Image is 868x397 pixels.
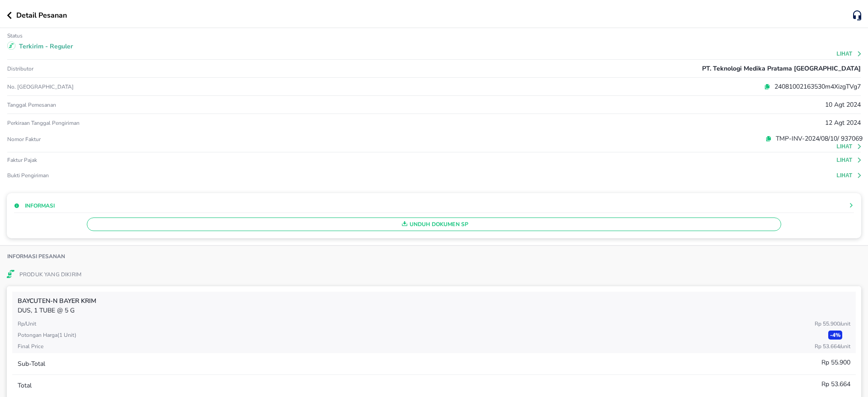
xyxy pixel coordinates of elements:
button: Lihat [837,143,863,150]
span: Unduh Dokumen SP [91,218,777,230]
p: Status [7,32,23,39]
button: Lihat [837,51,863,57]
p: Nomor faktur [7,136,292,143]
p: Distributor [7,65,33,72]
button: Lihat [837,157,863,163]
p: Informasi [25,202,55,210]
button: Informasi [14,202,55,210]
p: Tanggal pemesanan [7,101,56,109]
p: Sub-Total [18,359,45,369]
button: Unduh Dokumen SP [87,217,781,231]
p: Final Price [18,342,43,350]
p: TMP-INV-2024/08/10/ 937069 [772,134,863,143]
p: Faktur pajak [7,156,292,164]
p: Bukti Pengiriman [7,172,292,179]
p: 12 Agt 2024 [825,118,861,128]
p: Detail Pesanan [16,10,67,21]
p: BAYCUTEN-N Bayer KRIM [18,296,850,306]
p: Rp 55.900 [821,358,850,367]
p: 10 Agt 2024 [825,100,861,109]
p: DUS, 1 TUBE @ 5 G [18,306,850,315]
p: Perkiraan Tanggal Pengiriman [7,119,80,127]
p: Rp/Unit [18,320,36,328]
p: Potongan harga ( 1 Unit ) [18,331,76,339]
p: Rp 53.664 [815,342,850,350]
p: No. [GEOGRAPHIC_DATA] [7,83,292,90]
p: Produk Yang Dikirim [19,270,81,279]
span: / Unit [840,320,850,327]
span: / Unit [840,343,850,350]
p: PT. Teknologi Medika Pratama [GEOGRAPHIC_DATA] [702,64,861,73]
p: - 4 % [828,331,842,340]
p: Rp 55.900 [815,320,850,328]
p: Total [18,381,32,390]
p: Informasi Pesanan [7,253,65,260]
p: 24081002163530m4XizgTVg7 [770,82,861,91]
p: Rp 53.664 [821,379,850,389]
p: Terkirim - Reguler [19,42,73,51]
button: Lihat [837,172,863,179]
